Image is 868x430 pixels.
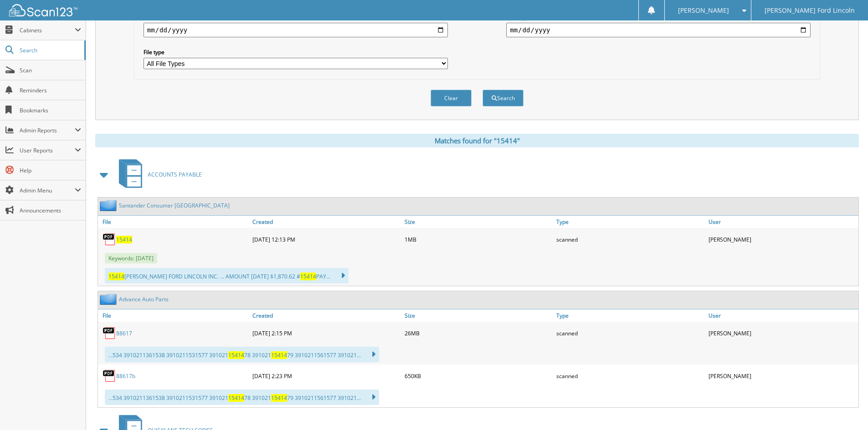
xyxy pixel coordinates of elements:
a: User [706,309,858,322]
a: Type [554,309,706,322]
input: end [506,23,811,37]
img: PDF.png [103,233,116,246]
span: 15414 [271,351,287,359]
span: [PERSON_NAME] [678,8,729,13]
span: 15414 [108,273,124,280]
span: Announcements [20,207,81,214]
div: [PERSON_NAME] [706,367,858,385]
span: 15414 [300,273,316,280]
a: 88617 [116,329,132,337]
button: Search [483,90,524,106]
div: scanned [554,230,706,248]
a: Size [402,216,555,228]
span: [PERSON_NAME] Ford Lincoln [765,8,855,13]
div: [PERSON_NAME] [706,324,858,342]
span: Keywords: [DATE] [105,253,157,263]
div: 650KB [402,367,555,385]
a: File [98,216,250,228]
div: [PERSON_NAME] FORD LINCOLN INC. ... AMOUNT [DATE] $1,870.62 # PAY... [105,268,349,283]
div: 26MB [402,324,555,342]
a: ACCOUNTS PAYABLE [113,157,202,192]
span: 15414 [271,394,287,402]
span: 15414 [228,394,244,402]
span: Cabinets [20,26,75,34]
a: Created [250,309,402,322]
span: Scan [20,66,81,74]
span: ACCOUNTS PAYABLE [148,171,202,178]
a: Santander Consumer [GEOGRAPHIC_DATA] [119,202,230,209]
label: File type [144,48,448,56]
div: ...534 3910211361538 3910211531577 391021 78 391021 79 3910211561577 391021... [105,347,379,362]
a: Size [402,309,555,322]
div: scanned [554,367,706,385]
img: PDF.png [103,326,116,340]
div: [DATE] 2:15 PM [250,324,402,342]
div: [PERSON_NAME] [706,230,858,248]
a: Created [250,216,402,228]
span: User Reports [20,147,75,154]
span: Help [20,167,81,174]
button: Clear [431,90,472,106]
img: PDF.png [103,369,116,383]
img: folder2.png [100,200,119,211]
span: Admin Reports [20,126,75,134]
a: File [98,309,250,322]
img: scan123-logo-white.svg [9,4,77,16]
span: Reminders [20,86,81,94]
iframe: Chat Widget [822,386,868,430]
div: [DATE] 12:13 PM [250,230,402,248]
a: Type [554,216,706,228]
div: Matches found for "15414" [95,134,859,147]
span: Admin Menu [20,187,75,194]
a: User [706,216,858,228]
div: 1MB [402,230,555,248]
a: 15414 [116,236,132,243]
span: Bookmarks [20,106,81,114]
div: [DATE] 2:23 PM [250,367,402,385]
img: folder2.png [100,293,119,305]
div: scanned [554,324,706,342]
input: start [144,23,448,37]
a: Advance Auto Parts [119,295,169,303]
a: 88617b [116,372,135,380]
span: 15414 [228,351,244,359]
div: ...534 3910211361538 3910211531577 391021 78 391021 79 3910211561577 391021... [105,390,379,405]
span: Search [20,46,80,54]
